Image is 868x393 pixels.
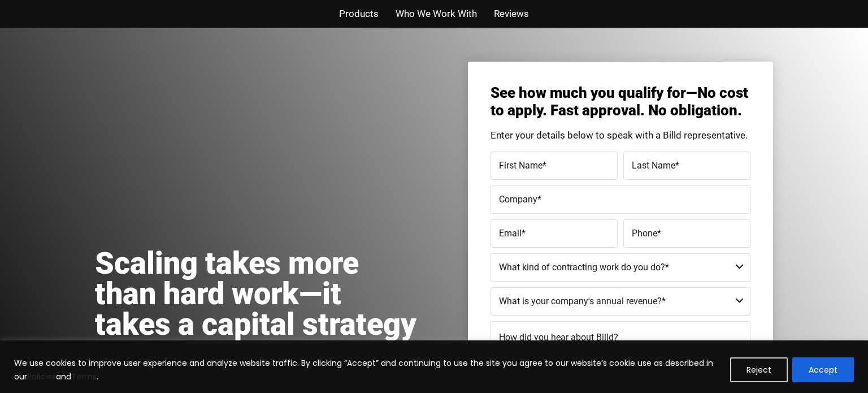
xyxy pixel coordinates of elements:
[499,332,618,343] span: How did you hear about Billd?
[396,6,477,22] a: Who We Work With
[632,228,657,239] span: Phone
[792,357,854,382] button: Accept
[499,194,537,205] span: Company
[491,131,750,140] p: Enter your details below to speak with a Billd representative.
[339,6,379,22] a: Products
[14,356,722,383] p: We use cookies to improve user experience and analyze website traffic. By clicking “Accept” and c...
[499,228,522,239] span: Email
[632,160,675,171] span: Last Name
[730,357,788,382] button: Reject
[95,248,423,370] h1: Scaling takes more than hard work—it takes a capital strategy built for construction
[499,160,542,171] span: First Name
[27,371,56,382] a: Policies
[71,371,97,382] a: Terms
[491,84,750,119] h3: See how much you qualify for—No cost to apply. Fast approval. No obligation.
[494,6,529,22] a: Reviews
